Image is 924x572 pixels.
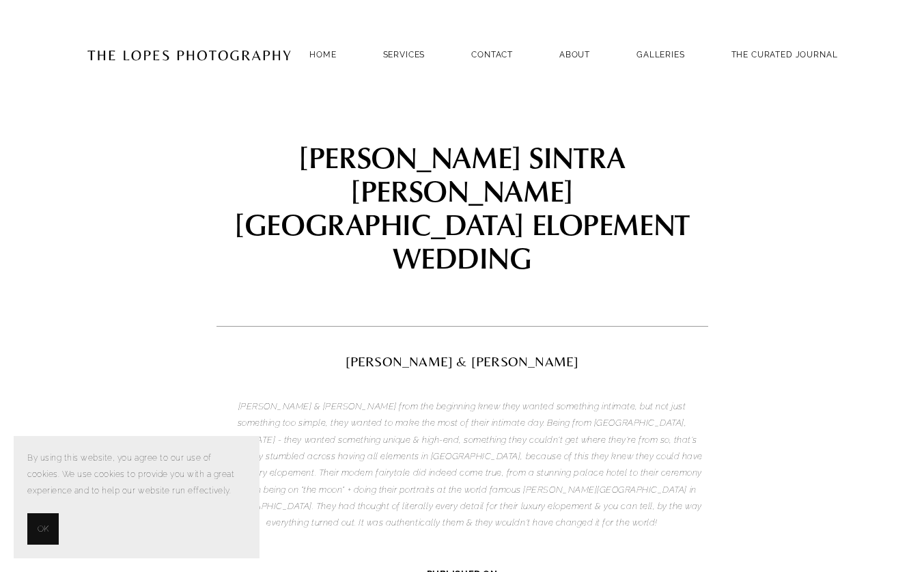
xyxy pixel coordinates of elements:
[14,436,260,558] section: Cookie banner
[87,21,292,88] img: Portugal Wedding Photographer | The Lopes Photography
[216,355,708,368] h2: [PERSON_NAME] & [PERSON_NAME]
[216,140,708,274] h1: [PERSON_NAME] SINTRA [PERSON_NAME][GEOGRAPHIC_DATA] ELOPEMENT WEDDING
[383,50,425,59] a: SERVICES
[559,45,590,64] a: ABOUT
[27,450,246,500] p: By using this website, you agree to our use of cookies. We use cookies to provide you with a grea...
[636,45,685,64] a: GALLERIES
[27,513,59,545] button: OK
[38,521,48,537] span: OK
[471,45,513,64] a: Contact
[221,401,705,528] em: [PERSON_NAME] & [PERSON_NAME] from the beginning knew they wanted something intimate, but not jus...
[309,45,336,64] a: Home
[731,45,838,64] a: THE CURATED JOURNAL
